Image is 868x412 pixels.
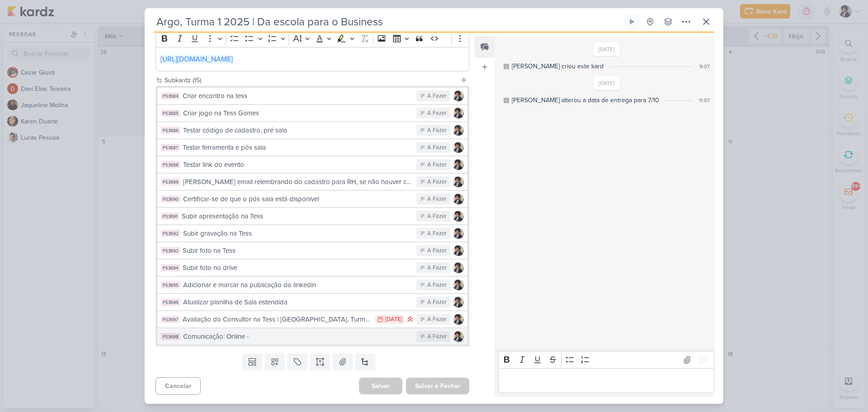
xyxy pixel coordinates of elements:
img: Pedro Luahn Simões [453,262,464,273]
div: A Fazer [427,281,447,290]
div: A Fazer [427,161,447,170]
div: Avaliação do Consultor na Tess | [GEOGRAPHIC_DATA], Turma 1 2025 | Da escola para o Business [183,314,371,325]
div: A Fazer [427,143,447,152]
div: PS3695 [161,281,180,289]
div: A Fazer [427,178,447,187]
div: PS3696 [161,298,180,306]
img: Pedro Luahn Simões [453,211,464,222]
div: Este log é visível à todos no kard [504,98,509,103]
div: A Fazer [427,315,447,324]
div: [PERSON_NAME] email relembrando do cadastro para RH, se não houver cadastros ainda [183,177,412,187]
div: PS3688 [161,161,180,168]
img: Pedro Luahn Simões [453,194,464,204]
button: PS3690 Certificar-se de que o pós sala está disponível A Fazer [157,191,467,207]
div: PS3692 [161,230,180,237]
img: Pedro Luahn Simões [453,331,464,342]
div: A Fazer [427,212,447,221]
div: Atualizar planilha de Sala estendida [183,297,412,308]
div: Criar jogo na Tess Games [183,108,412,118]
button: PS3684 Criar encontro na tess A Fazer [157,88,467,104]
div: 9:07 [699,62,710,71]
div: Subir apresentação na Tess [182,211,412,222]
button: PS3691 Subir apresentação na Tess A Fazer [157,208,467,224]
div: A Fazer [427,298,447,307]
button: Cancelar [156,377,201,395]
div: Subkardz (15) [165,76,457,85]
button: PS3687 Testar ferramenta e pós sala A Fazer [157,139,467,156]
div: 11:07 [699,96,710,104]
div: PS3693 [161,247,180,254]
img: Pedro Luahn Simões [453,279,464,290]
button: PS3694 Subir foto no drive A Fazer [157,260,467,276]
button: PS3686 Testar código de cadastro, pré sala A Fazer [157,122,467,138]
div: Editor toolbar [498,351,714,369]
div: PS3686 [161,127,180,134]
div: A Fazer [427,195,447,204]
button: PS3695 Adicionar e marcar na publicação do linkedin A Fazer [157,277,467,293]
button: PS3697 Avaliação do Consultor na Tess | [GEOGRAPHIC_DATA], Turma 1 2025 | Da escola para o Busine... [157,311,467,327]
div: A Fazer [427,109,447,118]
div: PS3691 [161,213,179,220]
div: A Fazer [427,92,447,101]
div: PS3694 [161,264,180,271]
img: Pedro Luahn Simões [453,176,464,187]
div: PS3684 [161,92,180,99]
img: Pedro Luahn Simões [453,108,464,118]
div: Editor editing area: main [156,47,469,72]
a: [URL][DOMAIN_NAME] [160,55,233,64]
div: Testar ferramenta e pós sala [183,142,412,153]
button: PS3688 Testar link do evento A Fazer [157,156,467,173]
div: A Fazer [427,264,447,273]
img: Pedro Luahn Simões [453,297,464,308]
div: Pedro Luahn alterou a data de entrega para 7/10 [512,95,659,105]
div: PS3685 [161,109,180,117]
div: Este log é visível à todos no kard [504,64,509,69]
div: A Fazer [427,229,447,238]
img: Pedro Luahn Simões [453,228,464,239]
div: Testar link do evento [183,160,412,170]
div: Ligar relógio [628,18,636,25]
button: PS3693 Subir foto na Tess A Fazer [157,242,467,259]
div: A Fazer [427,126,447,135]
div: Criar encontro na tess [183,91,412,101]
div: Subir gravação na Tess [183,228,412,239]
div: PS3697 [161,316,180,323]
div: A Fazer [427,246,447,256]
div: Comunicação: Online - [183,331,412,342]
div: Subir foto no drive [183,263,412,273]
div: Testar código de cadastro, pré sala [183,125,412,136]
div: A Fazer [427,332,447,341]
button: PS3698 Comunicação: Online - A Fazer [157,328,467,345]
div: Editor editing area: main [498,368,714,393]
img: Pedro Luahn Simões [453,125,464,136]
img: Pedro Luahn Simões [453,245,464,256]
div: PS3690 [161,195,180,203]
div: PS3698 [161,333,180,340]
div: Subir foto na Tess [183,246,412,256]
div: PS3689 [161,178,180,185]
img: Pedro Luahn Simões [453,142,464,153]
div: Certificar-se de que o pós sala está disponível [183,194,412,204]
img: Pedro Luahn Simões [453,90,464,101]
button: PS3692 Subir gravação na Tess A Fazer [157,225,467,242]
input: Kard Sem Título [154,14,622,30]
div: Pedro Luahn criou este kard [512,62,604,71]
div: [DATE] [385,317,402,322]
div: PS3687 [161,144,180,151]
button: PS3689 [PERSON_NAME] email relembrando do cadastro para RH, se não houver cadastros ainda A Fazer [157,174,467,190]
img: Pedro Luahn Simões [453,159,464,170]
button: PS3696 Atualizar planilha de Sala estendida A Fazer [157,294,467,310]
div: Editor toolbar [156,29,469,47]
button: PS3685 Criar jogo na Tess Games A Fazer [157,105,467,121]
img: Pedro Luahn Simões [453,314,464,325]
div: Adicionar e marcar na publicação do linkedin [183,280,412,290]
div: Prioridade Alta [406,315,414,324]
